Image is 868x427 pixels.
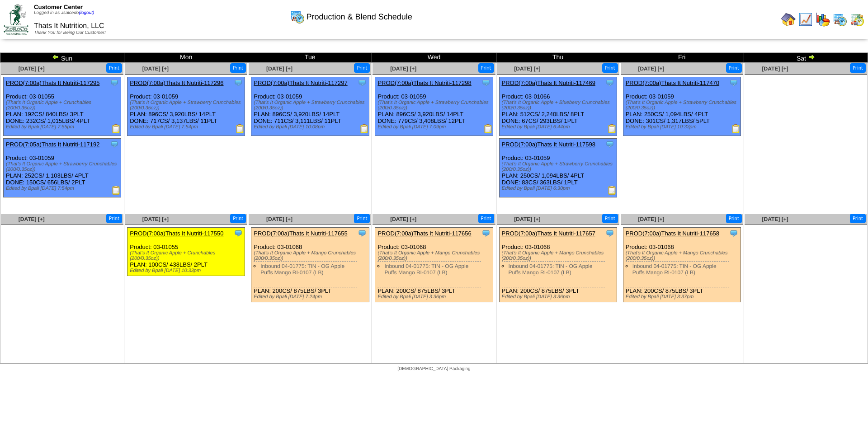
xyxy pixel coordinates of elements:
img: Production Report [360,124,369,133]
img: Production Report [608,124,617,133]
img: Tooltip [358,78,367,87]
a: [DATE] [+] [514,216,540,222]
span: Logged in as Jsalcedo [34,10,94,15]
img: arrowright.gif [808,53,815,61]
button: Print [354,214,370,223]
a: PROD(7:00a)Thats It Nutriti-117656 [377,230,471,237]
img: Tooltip [729,78,738,87]
a: PROD(7:00a)Thats It Nutriti-117550 [130,230,223,237]
div: (That's It Organic Apple + Mango Crunchables (200/0.35oz)) [502,250,617,261]
a: PROD(7:00a)Thats It Nutriti-117470 [626,80,719,86]
a: [DATE] [+] [142,66,169,72]
div: Edited by Bpali [DATE] 3:36pm [502,294,617,300]
div: Product: 03-01059 PLAN: 250CS / 1,094LBS / 4PLT DONE: 301CS / 1,317LBS / 5PLT [623,77,741,136]
img: Production Report [484,124,493,133]
img: Tooltip [605,78,614,87]
a: PROD(7:00a)Thats It Nutriti-117297 [254,80,347,86]
button: Print [602,63,618,73]
a: PROD(7:00a)Thats It Nutriti-117298 [377,80,471,86]
div: Product: 03-01059 PLAN: 250CS / 1,094LBS / 4PLT DONE: 83CS / 363LBS / 1PLT [499,139,617,197]
a: [DATE] [+] [19,66,45,72]
a: Inbound 04-01775: TIN - OG Apple Puffs Mango RI-0107 (LB) [384,263,468,276]
img: ZoRoCo_Logo(Green%26Foil)%20jpg.webp [4,4,28,34]
img: Tooltip [358,229,367,238]
button: Print [230,214,246,223]
img: calendarprod.gif [833,12,847,27]
div: (That's It Organic Apple + Blueberry Crunchables (200/0.35oz)) [502,100,617,111]
img: calendarprod.gif [290,9,305,24]
button: Print [726,63,742,73]
div: Product: 03-01059 PLAN: 252CS / 1,103LBS / 4PLT DONE: 150CS / 656LBS / 2PLT [4,139,121,197]
a: (logout) [79,10,94,15]
span: [DATE] [+] [390,216,416,222]
span: [DATE] [+] [266,66,292,72]
span: [DEMOGRAPHIC_DATA] Packaging [397,366,470,371]
div: Edited by Bpali [DATE] 10:33pm [130,268,245,273]
a: PROD(7:00a)Thats It Nutriti-117469 [502,80,595,86]
div: (That's It Organic Apple + Mango Crunchables (200/0.35oz)) [254,250,368,261]
div: Edited by Bpali [DATE] 3:37pm [626,294,741,300]
a: PROD(7:00a)Thats It Nutriti-117295 [6,80,99,86]
td: Thu [496,53,620,63]
img: line_graph.gif [798,12,813,27]
div: (That's It Organic Apple + Mango Crunchables (200/0.35oz)) [626,250,741,261]
div: Edited by Bpali [DATE] 6:44pm [502,124,617,130]
button: Print [602,214,618,223]
img: Tooltip [729,229,738,238]
div: Product: 03-01059 PLAN: 896CS / 3,920LBS / 14PLT DONE: 711CS / 3,111LBS / 11PLT [251,77,369,136]
a: [DATE] [+] [266,216,292,222]
button: Print [354,63,370,73]
a: PROD(7:00a)Thats It Nutriti-117658 [626,230,719,237]
div: Edited by Bpali [DATE] 7:54pm [6,186,121,191]
a: [DATE] [+] [390,66,416,72]
div: (That's It Organic Apple + Strawberry Crunchables (200/0.35oz)) [6,161,121,172]
div: Product: 03-01068 PLAN: 200CS / 875LBS / 3PLT [251,228,369,302]
button: Print [478,63,494,73]
a: [DATE] [+] [762,66,788,72]
td: Sun [0,53,124,63]
button: Print [106,214,122,223]
div: (That's It Organic Apple + Strawberry Crunchables (200/0.35oz)) [502,161,617,172]
button: Print [726,214,742,223]
div: Edited by Bpali [DATE] 7:54pm [130,124,245,130]
img: Production Report [236,124,245,133]
div: (That's It Organic Apple + Strawberry Crunchables (200/0.35oz)) [626,100,741,111]
img: Production Report [731,124,741,133]
div: Product: 03-01068 PLAN: 200CS / 875LBS / 3PLT [623,228,741,302]
a: [DATE] [+] [638,66,664,72]
div: Edited by Bpali [DATE] 7:55pm [6,124,121,130]
button: Print [478,214,494,223]
div: Edited by Bpali [DATE] 6:30pm [502,186,617,191]
div: (That's It Organic Apple + Crunchables (200/0.35oz)) [130,250,245,261]
div: Product: 03-01055 PLAN: 192CS / 840LBS / 3PLT DONE: 232CS / 1,015LBS / 4PLT [4,77,121,136]
div: Product: 03-01059 PLAN: 896CS / 3,920LBS / 14PLT DONE: 779CS / 3,408LBS / 12PLT [375,77,493,136]
a: PROD(7:00a)Thats It Nutriti-117296 [130,80,223,86]
a: Inbound 04-01775: TIN - OG Apple Puffs Mango RI-0107 (LB) [260,263,344,276]
td: Tue [248,53,372,63]
div: Product: 03-01059 PLAN: 896CS / 3,920LBS / 14PLT DONE: 717CS / 3,137LBS / 11PLT [127,77,245,136]
a: [DATE] [+] [514,66,540,72]
button: Print [230,63,246,73]
div: Product: 03-01068 PLAN: 200CS / 875LBS / 3PLT [375,228,493,302]
img: Tooltip [481,229,491,238]
img: graph.gif [816,12,830,27]
td: Sat [744,53,868,63]
img: Tooltip [110,78,119,87]
a: [DATE] [+] [142,216,169,222]
div: Edited by Bpali [DATE] 10:33pm [626,124,741,130]
img: home.gif [781,12,796,27]
img: Tooltip [234,78,243,87]
a: [DATE] [+] [762,216,788,222]
img: Tooltip [605,229,614,238]
img: Production Report [112,186,121,195]
span: Production & Blend Schedule [307,12,412,22]
div: Edited by Bpali [DATE] 7:24pm [254,294,368,300]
